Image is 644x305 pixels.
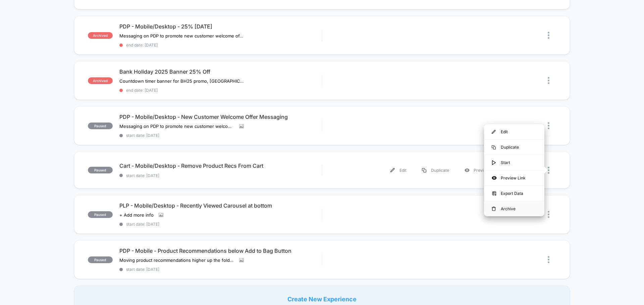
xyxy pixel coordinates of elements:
span: Messaging on PDP to promote new customer welcome offer, this only shows to users who have not pur... [119,124,234,129]
div: Preview Link [484,170,544,185]
div: Duplicate [484,140,544,155]
img: close [548,167,549,174]
div: Export Data [484,186,544,201]
span: PDP - Mobile - Product Recommendations below Add to Bag Button [119,247,322,254]
span: PDP - Mobile/Desktop - New Customer Welcome Offer Messaging [119,113,322,120]
span: Moving product recommendations higher up the fold and closer to add to bag button so that it is v... [119,257,234,263]
img: menu [492,207,496,211]
div: Duplicate [414,163,457,178]
img: menu [492,130,496,134]
img: close [548,32,549,39]
img: close [548,256,549,263]
div: Archive [484,201,544,216]
img: menu [492,160,496,165]
span: end date: [DATE] [119,88,322,93]
span: archived [88,77,113,84]
div: Edit [383,163,414,178]
div: Edit [484,124,544,139]
img: close [548,77,549,84]
div: Start [484,155,544,170]
span: Cart - Mobile/Desktop - Remove Product Recs From Cart [119,162,322,169]
span: paused [88,123,113,129]
img: close [548,122,549,129]
span: start date: [DATE] [119,173,322,178]
span: start date: [DATE] [119,133,322,138]
span: PLP - Mobile/Desktop - Recently Viewed Carousel at bottom [119,202,322,209]
span: end date: [DATE] [119,43,322,48]
span: Bank Holiday 2025 Banner 25% Off [119,68,322,75]
span: paused [88,167,113,173]
img: menu [422,168,426,172]
span: PDP - Mobile/Desktop - 25% [DATE] [119,23,322,30]
span: paused [88,211,113,218]
span: Countdown timer banner for BH25 promo, [GEOGRAPHIC_DATA] only, on all pages. [119,78,244,84]
img: menu [390,168,395,172]
div: Preview [457,163,497,178]
span: start date: [DATE] [119,267,322,272]
img: close [548,211,549,218]
span: start date: [DATE] [119,222,322,227]
span: + Add more info [119,212,154,218]
img: menu [492,145,496,149]
span: paused [88,256,113,263]
span: Messaging on PDP to promote new customer welcome offer, this only shows to users who have not pur... [119,33,244,39]
span: archived [88,32,113,39]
